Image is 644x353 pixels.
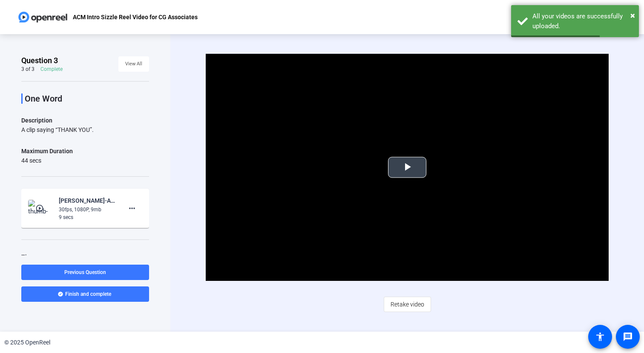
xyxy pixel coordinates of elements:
div: 9 secs [59,213,116,221]
mat-icon: message [623,332,633,342]
img: thumb-nail [28,200,53,217]
div: 3 of 3 [21,66,34,73]
button: Previous Question [21,265,149,280]
img: OpenReel logo [17,9,69,26]
div: 44 secs [21,156,73,165]
button: Play Video [388,157,426,178]
span: Question 3 [21,55,58,66]
span: View All [125,58,142,70]
div: A clip saying “THANK YOU”. [21,125,149,134]
span: × [630,10,635,20]
div: All your videos are successfully uploaded. [532,12,632,31]
mat-icon: more_horiz [127,203,137,213]
mat-icon: accessibility [595,332,605,342]
button: Close [630,9,635,22]
div: Maximum Duration [21,146,73,156]
div: Complete [40,66,63,73]
div: Video Player [206,54,608,281]
button: Finish and complete [21,286,149,302]
div: 30fps, 1080P, 9mb [59,206,116,213]
p: Description [21,115,149,125]
span: Retake video [391,296,424,312]
div: Tips: [21,252,149,262]
p: ACM Intro Sizzle Reel Video for CG Associates [73,12,198,22]
button: View All [118,56,149,72]
span: Previous Question [64,269,106,275]
mat-icon: play_circle_outline [35,204,46,213]
span: Finish and complete [65,291,111,298]
p: One Word [25,93,149,104]
button: Retake video [384,297,431,312]
div: © 2025 OpenReel [4,338,50,347]
div: [PERSON_NAME]-Advisory Council Meeting Intro Sizzle Re-ACM Intro Sizzle Reel Video for CG Associa... [59,195,116,206]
